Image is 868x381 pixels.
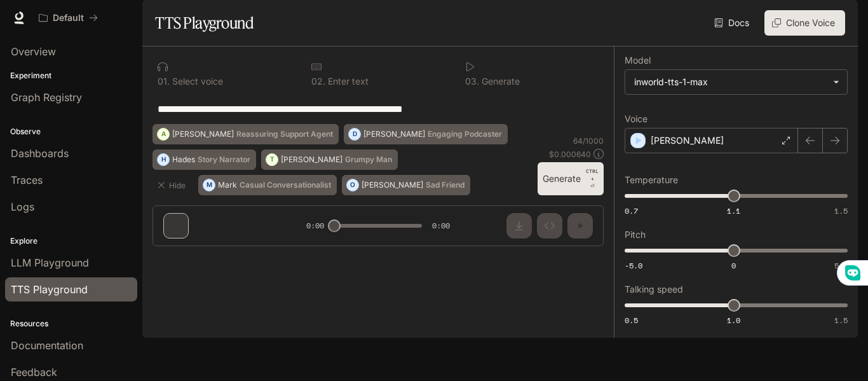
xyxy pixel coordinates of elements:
p: ⏎ [586,167,599,190]
p: Sad Friend [426,181,465,189]
p: Reassuring Support Agent [236,130,333,138]
span: -5.0 [625,260,642,271]
span: 1.5 [834,315,848,326]
p: Engaging Podcaster [428,130,502,138]
p: Voice [625,114,648,123]
button: O[PERSON_NAME]Sad Friend [342,175,470,195]
div: T [266,149,278,170]
p: Casual Conversationalist [240,181,331,189]
span: 1.0 [727,315,740,326]
p: Grumpy Man [345,156,392,163]
p: Enter text [325,77,369,86]
span: 5.0 [834,260,848,271]
p: Story Narrator [198,156,250,163]
div: D [349,124,360,144]
button: All workspaces [33,5,104,31]
p: Model [625,56,651,65]
p: 64 / 1000 [573,135,604,146]
div: inworld-tts-1-max [634,76,827,88]
span: 0 [731,260,736,271]
button: A[PERSON_NAME]Reassuring Support Agent [153,124,339,144]
p: Hades [172,156,195,163]
p: Generate [479,77,520,86]
p: Pitch [625,230,646,239]
button: T[PERSON_NAME]Grumpy Man [261,149,398,170]
p: $ 0.000640 [549,149,591,160]
div: A [158,124,169,144]
p: [PERSON_NAME] [172,130,234,138]
div: M [203,175,215,195]
p: Select voice [170,77,223,86]
p: [PERSON_NAME] [362,181,423,189]
button: HHadesStory Narrator [153,149,256,170]
div: O [347,175,358,195]
h1: TTS Playground [155,10,254,36]
span: 0.5 [625,315,638,326]
span: 0.7 [625,205,638,216]
div: inworld-tts-1-max [625,70,847,94]
p: [PERSON_NAME] [363,130,425,138]
button: Clone Voice [764,10,845,36]
p: 0 1 . [158,77,170,86]
button: D[PERSON_NAME]Engaging Podcaster [344,124,508,144]
p: Talking speed [625,285,683,294]
p: Default [53,13,84,24]
p: Mark [218,181,237,189]
div: H [158,149,169,170]
span: 1.1 [727,205,740,216]
p: Temperature [625,176,678,184]
p: [PERSON_NAME] [651,134,724,147]
button: Hide [153,175,193,195]
p: [PERSON_NAME] [281,156,342,163]
p: 0 3 . [465,77,479,86]
p: CTRL + [586,167,599,183]
button: MMarkCasual Conversationalist [198,175,337,195]
span: 1.5 [834,205,848,216]
button: GenerateCTRL +⏎ [538,162,604,195]
p: 0 2 . [311,77,325,86]
a: Docs [712,10,754,36]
